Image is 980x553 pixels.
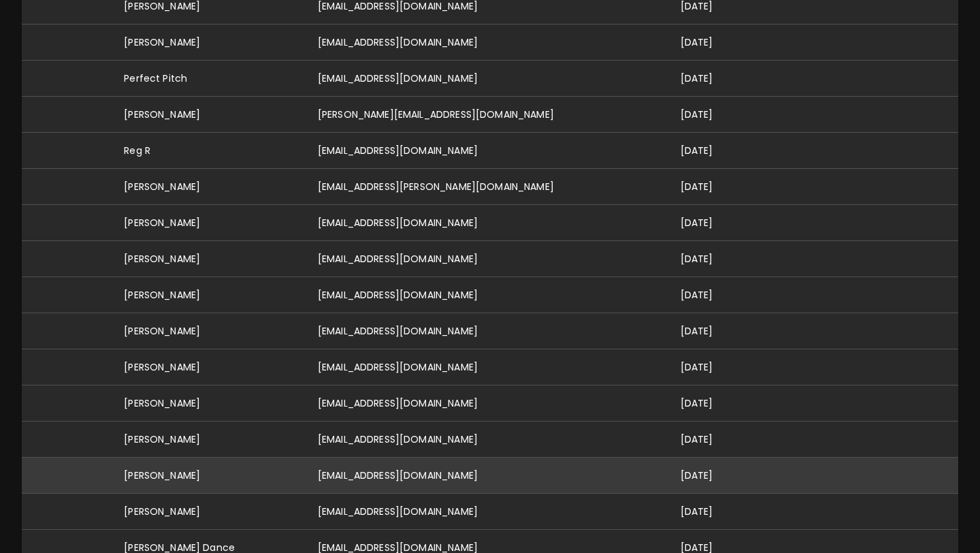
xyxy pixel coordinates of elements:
td: [DATE] [670,205,751,241]
td: [EMAIL_ADDRESS][DOMAIN_NAME] [307,422,670,458]
td: Perfect Pitch [113,61,307,97]
td: [EMAIL_ADDRESS][DOMAIN_NAME] [307,61,670,97]
td: [PERSON_NAME] [113,277,307,313]
td: [DATE] [670,133,751,169]
td: [EMAIL_ADDRESS][DOMAIN_NAME] [307,25,670,61]
td: [PERSON_NAME] [113,313,307,349]
td: [PERSON_NAME] [113,25,307,61]
td: [DATE] [670,494,751,530]
td: [EMAIL_ADDRESS][DOMAIN_NAME] [307,494,670,530]
td: [PERSON_NAME] [113,458,307,494]
td: [DATE] [670,349,751,385]
td: [EMAIL_ADDRESS][DOMAIN_NAME] [307,385,670,422]
td: [PERSON_NAME] [113,349,307,385]
td: [PERSON_NAME] [113,97,307,133]
td: [EMAIL_ADDRESS][DOMAIN_NAME] [307,313,670,349]
td: [EMAIL_ADDRESS][PERSON_NAME][DOMAIN_NAME] [307,169,670,205]
td: [PERSON_NAME][EMAIL_ADDRESS][DOMAIN_NAME] [307,97,670,133]
td: [EMAIL_ADDRESS][DOMAIN_NAME] [307,277,670,313]
td: [PERSON_NAME] [113,385,307,422]
td: [PERSON_NAME] [113,422,307,458]
td: [DATE] [670,241,751,277]
td: [DATE] [670,277,751,313]
td: [PERSON_NAME] [113,205,307,241]
td: [DATE] [670,385,751,422]
td: [PERSON_NAME] [113,169,307,205]
td: [EMAIL_ADDRESS][DOMAIN_NAME] [307,133,670,169]
td: Reg R [113,133,307,169]
td: [DATE] [670,61,751,97]
td: [DATE] [670,169,751,205]
td: [PERSON_NAME] [113,494,307,530]
td: [DATE] [670,97,751,133]
td: [EMAIL_ADDRESS][DOMAIN_NAME] [307,458,670,494]
td: [EMAIL_ADDRESS][DOMAIN_NAME] [307,241,670,277]
td: [DATE] [670,458,751,494]
td: [PERSON_NAME] [113,241,307,277]
td: [DATE] [670,422,751,458]
td: [DATE] [670,25,751,61]
td: [DATE] [670,313,751,349]
td: [EMAIL_ADDRESS][DOMAIN_NAME] [307,349,670,385]
td: [EMAIL_ADDRESS][DOMAIN_NAME] [307,205,670,241]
